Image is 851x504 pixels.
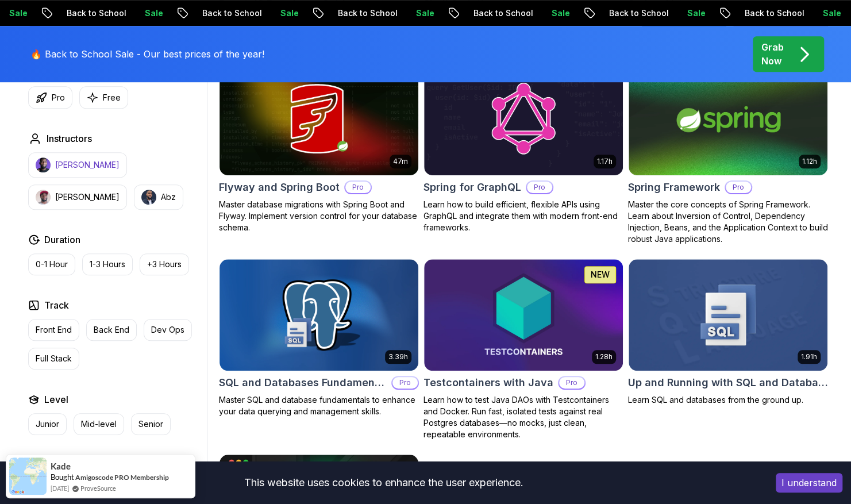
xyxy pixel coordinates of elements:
[81,418,117,430] p: Mid-level
[28,319,79,341] button: Front End
[134,184,183,210] button: instructor imgAbz
[28,184,127,210] button: instructor img[PERSON_NAME]
[559,377,584,388] p: Pro
[36,418,59,430] p: Junior
[80,483,116,493] a: ProveSource
[423,64,623,234] a: Spring for GraphQL card1.17hSpring for GraphQLProLearn how to build efficient, flexible APIs usin...
[82,253,133,275] button: 1-3 Hours
[219,375,387,391] h2: SQL and Databases Fundamentals
[55,159,120,171] p: [PERSON_NAME]
[700,7,778,19] p: Back to School
[44,233,80,247] h2: Duration
[55,191,120,203] p: [PERSON_NAME]
[423,179,521,195] h2: Spring for GraphQL
[9,470,758,495] div: This website uses cookies to enhance the user experience.
[100,7,137,19] p: Sale
[9,457,47,495] img: provesource social proof notification image
[345,182,371,193] p: Pro
[507,7,544,19] p: Sale
[51,472,74,482] span: Bought
[51,461,71,471] span: Kade
[629,64,827,176] img: Spring Framework card
[151,324,184,336] p: Dev Ops
[591,269,610,280] p: NEW
[79,86,128,109] button: Free
[28,413,67,435] button: Junior
[75,472,169,482] a: Amigoscode PRO Membership
[423,375,553,391] h2: Testcontainers with Java
[642,7,679,19] p: Sale
[429,7,507,19] p: Back to School
[424,259,623,371] img: Testcontainers with Java card
[802,157,817,166] p: 1.12h
[628,394,828,406] p: Learn SQL and databases from the ground up.
[36,353,72,364] p: Full Stack
[597,157,613,166] p: 1.17h
[28,253,75,275] button: 0-1 Hour
[393,157,408,166] p: 47m
[219,259,419,417] a: SQL and Databases Fundamentals card3.39hSQL and Databases FundamentalsProMaster SQL and database ...
[423,394,623,440] p: Learn how to test Java DAOs with Testcontainers and Docker. Run fast, isolated tests against real...
[22,7,100,19] p: Back to School
[90,259,125,270] p: 1-3 Hours
[392,377,418,388] p: Pro
[628,64,828,245] a: Spring Framework card1.12hSpring FrameworkProMaster the core concepts of Spring Framework. Learn ...
[36,324,72,336] p: Front End
[423,259,623,440] a: Testcontainers with Java card1.28hNEWTestcontainers with JavaProLearn how to test Java DAOs with ...
[147,259,182,270] p: +3 Hours
[219,64,419,234] a: Flyway and Spring Boot card47mFlyway and Spring BootProMaster database migrations with Spring Boo...
[371,7,408,19] p: Sale
[28,86,72,109] button: Pro
[144,319,192,341] button: Dev Ops
[778,7,815,19] p: Sale
[236,7,272,19] p: Sale
[424,64,623,176] img: Spring for GraphQL card
[157,7,236,19] p: Back to School
[30,47,264,61] p: 🔥 Back to School Sale - Our best prices of the year!
[28,348,79,370] button: Full Stack
[761,40,784,68] p: Grab Now
[103,92,121,103] p: Free
[161,191,176,203] p: Abz
[51,483,69,493] span: [DATE]
[36,157,51,172] img: instructor img
[219,179,340,195] h2: Flyway and Spring Boot
[628,375,828,391] h2: Up and Running with SQL and Databases
[220,64,418,176] img: Flyway and Spring Boot card
[629,259,827,371] img: Up and Running with SQL and Databases card
[219,199,419,233] p: Master database migrations with Spring Boot and Flyway. Implement version control for your databa...
[44,393,68,406] h2: Level
[138,418,163,430] p: Senior
[74,413,124,435] button: Mid-level
[726,182,751,193] p: Pro
[36,190,51,205] img: instructor img
[36,259,68,270] p: 0-1 Hour
[776,473,842,493] button: Accept cookies
[595,352,613,361] p: 1.28h
[628,199,828,245] p: Master the core concepts of Spring Framework. Learn about Inversion of Control, Dependency Inject...
[219,394,419,417] p: Master SQL and database fundamentals to enhance your data querying and management skills.
[628,259,828,406] a: Up and Running with SQL and Databases card1.91hUp and Running with SQL and DatabasesLearn SQL and...
[388,352,408,361] p: 3.39h
[628,179,720,195] h2: Spring Framework
[47,132,92,145] h2: Instructors
[140,253,189,275] button: +3 Hours
[141,190,156,205] img: instructor img
[564,7,642,19] p: Back to School
[94,324,129,336] p: Back End
[423,199,623,233] p: Learn how to build efficient, flexible APIs using GraphQL and integrate them with modern front-en...
[86,319,137,341] button: Back End
[527,182,552,193] p: Pro
[28,152,127,178] button: instructor img[PERSON_NAME]
[220,259,418,371] img: SQL and Databases Fundamentals card
[44,298,69,312] h2: Track
[293,7,371,19] p: Back to School
[131,413,171,435] button: Senior
[801,352,817,361] p: 1.91h
[52,92,65,103] p: Pro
